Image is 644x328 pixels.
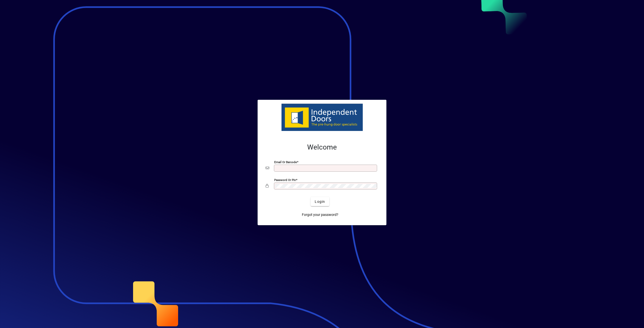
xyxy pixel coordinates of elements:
h2: Welcome [266,143,378,152]
button: Login [311,197,329,206]
a: Forgot your password? [300,210,340,219]
mat-label: Password or Pin [274,178,296,182]
span: Login [315,199,325,204]
span: Forgot your password? [302,212,338,217]
mat-label: Email or Barcode [274,160,297,164]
